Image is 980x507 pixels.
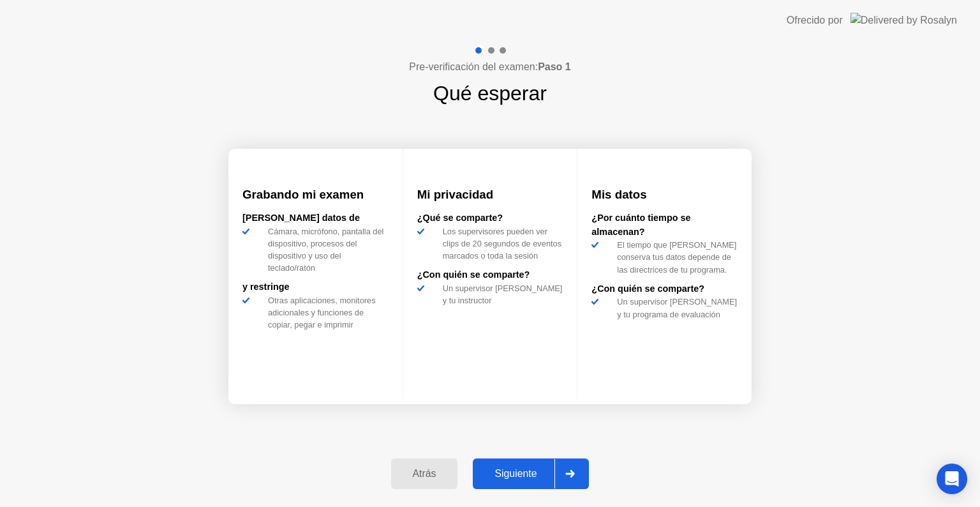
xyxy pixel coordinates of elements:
[438,282,563,306] div: Un supervisor [PERSON_NAME] y tu instructor
[538,61,571,72] b: Paso 1
[417,211,563,225] div: ¿Qué se comparte?
[242,186,389,204] h3: Grabando mi examen
[263,294,389,331] div: Otras aplicaciones, monitores adicionales y funciones de copiar, pegar e imprimir
[391,458,458,489] button: Atrás
[937,464,967,494] div: Open Intercom Messenger
[591,186,738,204] h3: Mis datos
[263,225,389,275] div: Cámara, micrófono, pantalla del dispositivo, procesos del dispositivo y uso del teclado/ratón
[591,211,738,239] div: ¿Por cuánto tiempo se almacenan?
[612,296,738,320] div: Un supervisor [PERSON_NAME] y tu programa de evaluación
[787,13,843,28] div: Ofrecido por
[242,211,389,225] div: [PERSON_NAME] datos de
[409,59,570,75] h4: Pre-verificación del examen:
[417,268,563,282] div: ¿Con quién se comparte?
[438,225,563,262] div: Los supervisores pueden ver clips de 20 segundos de eventos marcados o toda la sesión
[591,282,738,296] div: ¿Con quién se comparte?
[477,468,554,480] div: Siguiente
[417,186,563,204] h3: Mi privacidad
[473,458,589,489] button: Siguiente
[395,468,454,480] div: Atrás
[612,239,738,276] div: El tiempo que [PERSON_NAME] conserva tus datos depende de las directrices de tu programa.
[242,280,389,294] div: y restringe
[850,13,957,27] img: Delivered by Rosalyn
[433,78,547,109] h1: Qué esperar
